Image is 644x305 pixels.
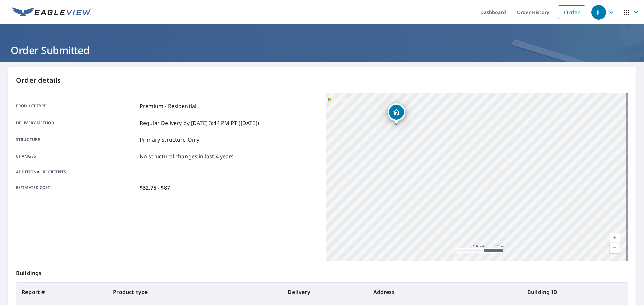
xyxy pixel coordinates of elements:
[16,136,137,144] p: Structure
[140,152,234,160] p: No structural changes in last 4 years
[16,169,137,175] p: Additional recipients
[16,261,628,282] p: Buildings
[16,102,137,110] p: Product type
[12,7,91,17] img: EV Logo
[591,5,606,20] div: JL
[522,283,628,301] th: Building ID
[108,283,282,301] th: Product type
[388,103,405,124] div: Dropped pin, building 1, Residential property, 21 GLENWOOD AVE GUELPH ON N1H4L1
[16,283,108,301] th: Report #
[140,136,199,144] p: Primary Structure Only
[16,75,628,85] p: Order details
[140,102,196,110] p: Premium - Residential
[140,119,259,127] p: Regular Delivery by [DATE] 3:44 PM PT ([DATE])
[16,184,137,192] p: Estimated cost
[558,5,585,19] a: Order
[610,243,620,253] a: Current Level 16, Zoom Out
[16,119,137,127] p: Delivery method
[368,283,522,301] th: Address
[140,184,170,192] p: $32.75 - $87
[610,233,620,243] a: Current Level 16, Zoom In
[16,152,137,160] p: Changes
[282,283,368,301] th: Delivery
[8,43,636,57] h1: Order Submitted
